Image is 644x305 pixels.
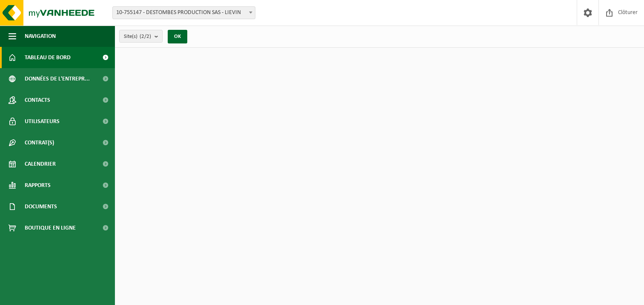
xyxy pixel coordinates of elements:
span: 10-755147 - DESTOMBES PRODUCTION SAS - LIEVIN [113,7,255,19]
span: Documents [25,196,57,217]
span: Données de l'entrepr... [25,68,90,89]
span: 10-755147 - DESTOMBES PRODUCTION SAS - LIEVIN [112,6,255,19]
span: Site(s) [124,30,151,43]
span: Calendrier [25,153,56,175]
span: Contacts [25,89,50,111]
span: Contrat(s) [25,132,54,153]
span: Rapports [25,175,51,196]
count: (2/2) [140,34,151,39]
span: Boutique en ligne [25,217,76,239]
button: Site(s)(2/2) [119,30,163,43]
span: Navigation [25,26,56,47]
button: OK [168,30,187,43]
span: Utilisateurs [25,111,60,132]
span: Tableau de bord [25,47,71,68]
